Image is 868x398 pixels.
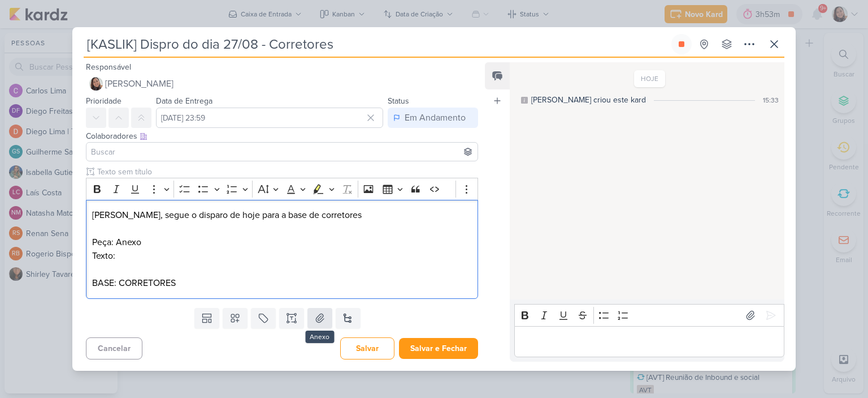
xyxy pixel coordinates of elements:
[89,77,103,91] img: Sharlene Khoury
[89,145,475,159] input: Buscar
[92,236,472,249] p: Peça: Anexo
[92,249,472,263] p: Texto:
[677,40,686,49] div: Parar relógio
[92,208,472,222] p: [PERSON_NAME], segue o disparo de hoje para a base de corretores
[86,337,142,360] button: Cancelar
[340,337,394,360] button: Salvar
[92,276,472,290] p: BASE: CORRETORES
[763,95,779,105] div: 15:33
[84,34,669,54] input: Kard Sem Título
[86,62,131,72] label: Responsável
[514,326,784,357] div: Editor editing area: main
[399,338,478,359] button: Salvar e Fechar
[95,166,478,178] input: Texto sem título
[388,108,478,128] button: Em Andamento
[405,111,466,125] div: Em Andamento
[86,200,478,299] div: Editor editing area: main
[514,304,784,326] div: Editor toolbar
[105,77,173,91] span: [PERSON_NAME]
[156,96,212,106] label: Data de Entrega
[86,130,478,142] div: Colaboradores
[86,96,121,106] label: Prioridade
[305,331,334,343] div: Anexo
[86,74,478,94] button: [PERSON_NAME]
[531,94,646,106] div: [PERSON_NAME] criou este kard
[86,178,478,200] div: Editor toolbar
[388,96,409,106] label: Status
[156,108,383,128] input: Select a date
